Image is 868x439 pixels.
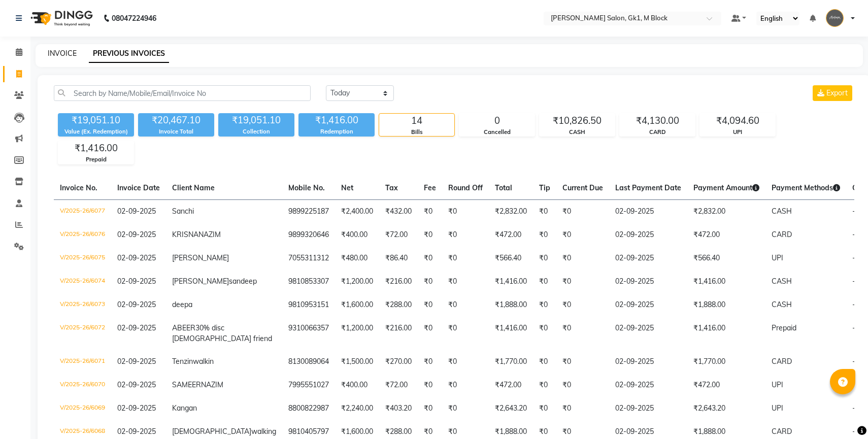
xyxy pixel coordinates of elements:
[533,317,556,350] td: ₹0
[379,247,418,270] td: ₹86.40
[117,427,156,436] span: 02-09-2025
[218,127,294,136] div: Collection
[489,223,533,247] td: ₹472.00
[54,199,111,223] td: V/2025-26/6077
[772,300,792,309] span: CASH
[172,403,197,413] span: Kangan
[693,183,759,192] span: Payment Amount
[609,317,687,350] td: 02-09-2025
[229,277,257,286] span: sandeep
[442,247,489,270] td: ₹0
[442,317,489,350] td: ₹0
[379,397,418,420] td: ₹403.20
[533,293,556,317] td: ₹0
[442,223,489,247] td: ₹0
[687,223,765,247] td: ₹472.00
[341,183,353,192] span: Net
[609,199,687,223] td: 02-09-2025
[54,293,111,317] td: V/2025-26/6073
[533,247,556,270] td: ₹0
[282,397,335,420] td: 8800822987
[282,247,335,270] td: 7055311312
[172,323,272,343] span: 30% disc [DEMOGRAPHIC_DATA] friend
[852,357,855,366] span: -
[556,270,609,293] td: ₹0
[852,230,855,239] span: -
[418,293,442,317] td: ₹0
[540,114,615,128] div: ₹10,826.50
[609,374,687,397] td: 02-09-2025
[772,183,840,192] span: Payment Methods
[172,300,192,309] span: deepa
[489,374,533,397] td: ₹472.00
[687,350,765,374] td: ₹1,770.00
[442,199,489,223] td: ₹0
[687,247,765,270] td: ₹566.40
[117,323,156,332] span: 02-09-2025
[335,223,379,247] td: ₹400.00
[556,223,609,247] td: ₹0
[539,183,550,192] span: Tip
[540,128,615,137] div: CASH
[533,223,556,247] td: ₹0
[251,427,276,436] span: walking
[172,323,195,332] span: ABEER
[556,247,609,270] td: ₹0
[418,247,442,270] td: ₹0
[772,357,792,366] span: CARD
[687,317,765,350] td: ₹1,416.00
[89,45,169,63] a: PREVIOUS INVOICES
[418,199,442,223] td: ₹0
[282,223,335,247] td: 9899320646
[442,397,489,420] td: ₹0
[418,223,442,247] td: ₹0
[852,300,855,309] span: -
[489,270,533,293] td: ₹1,416.00
[379,114,454,128] div: 14
[533,350,556,374] td: ₹0
[852,277,855,286] span: -
[117,403,156,413] span: 02-09-2025
[489,247,533,270] td: ₹566.40
[700,114,775,128] div: ₹4,094.60
[172,357,193,366] span: Tenzin
[556,293,609,317] td: ₹0
[489,350,533,374] td: ₹1,770.00
[459,128,535,137] div: Cancelled
[489,293,533,317] td: ₹1,888.00
[48,49,77,58] a: INVOICE
[335,350,379,374] td: ₹1,500.00
[282,270,335,293] td: 9810853307
[772,253,783,262] span: UPI
[117,277,156,286] span: 02-09-2025
[448,183,483,192] span: Round Off
[117,207,156,216] span: 02-09-2025
[172,253,229,262] span: [PERSON_NAME]
[54,317,111,350] td: V/2025-26/6072
[193,357,214,366] span: walkin
[620,114,695,128] div: ₹4,130.00
[58,127,134,136] div: Value (Ex. Redemption)
[442,350,489,374] td: ₹0
[379,270,418,293] td: ₹216.00
[687,374,765,397] td: ₹472.00
[379,374,418,397] td: ₹72.00
[700,128,775,137] div: UPI
[424,183,436,192] span: Fee
[298,127,375,136] div: Redemption
[117,300,156,309] span: 02-09-2025
[609,247,687,270] td: 02-09-2025
[282,199,335,223] td: 9899225187
[687,397,765,420] td: ₹2,643.20
[112,4,156,32] b: 08047224946
[172,207,194,216] span: Sanchi
[556,317,609,350] td: ₹0
[615,183,681,192] span: Last Payment Date
[562,183,603,192] span: Current Due
[288,183,325,192] span: Mobile No.
[772,277,792,286] span: CASH
[609,293,687,317] td: 02-09-2025
[772,323,796,332] span: Prepaid
[379,199,418,223] td: ₹432.00
[282,350,335,374] td: 8130089064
